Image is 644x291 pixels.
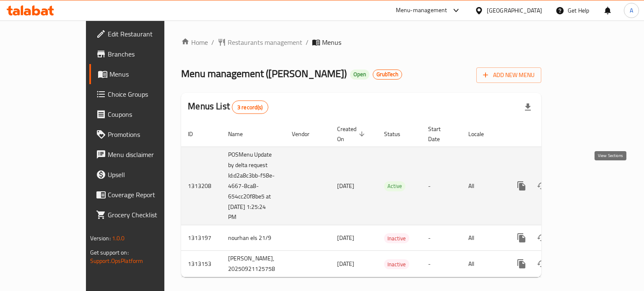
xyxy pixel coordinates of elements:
td: [PERSON_NAME], 20250921125758 [221,251,285,277]
td: - [421,147,462,225]
span: Menu management ( [PERSON_NAME] ) [181,64,347,83]
div: Inactive [384,233,409,243]
span: [DATE] [337,180,354,191]
a: Restaurants management [218,37,302,47]
button: Change Status [532,254,552,274]
span: Menu disclaimer [108,149,187,160]
button: more [512,228,532,248]
span: Open [350,71,369,78]
div: Total records count [232,100,268,114]
span: Status [384,129,411,139]
nav: breadcrumb [181,37,541,47]
td: All [462,251,505,277]
span: 3 record(s) [232,103,268,111]
button: more [512,254,532,274]
span: Add New Menu [483,70,535,80]
span: [DATE] [337,232,354,243]
div: Open [350,70,369,80]
span: Inactive [384,234,409,243]
div: [GEOGRAPHIC_DATA] [487,6,542,15]
table: enhanced table [181,121,599,278]
td: 1313208 [181,147,221,225]
span: Created On [337,124,367,144]
span: Grocery Checklist [108,210,187,220]
a: Menu disclaimer [89,144,194,165]
a: Home [181,37,208,47]
td: All [462,225,505,251]
span: Name [228,129,254,139]
td: - [421,225,462,251]
span: Restaurants management [228,37,302,47]
button: more [512,176,532,196]
td: - [421,251,462,277]
span: 1.0.0 [112,233,125,244]
div: Export file [518,97,538,117]
li: / [211,37,214,47]
span: A [630,6,633,15]
span: Inactive [384,260,409,269]
li: / [306,37,309,47]
button: Change Status [532,228,552,248]
span: Version: [90,233,111,244]
td: POSMenu Update by delta request Id:d2a8c3bb-f58e-4667-8ca8-654cc20f8be5 at [DATE] 1:25:24 PM [221,147,285,225]
button: Change Status [532,176,552,196]
span: Vendor [292,129,320,139]
a: Menus [89,64,194,84]
a: Edit Restaurant [89,24,194,44]
a: Support.OpsPlatform [90,255,143,266]
span: Upsell [108,170,187,180]
span: Start Date [428,124,452,144]
span: Choice Groups [108,89,187,99]
a: Grocery Checklist [89,205,194,225]
button: Add New Menu [476,67,541,83]
span: Menus [109,69,187,79]
span: Promotions [108,129,187,139]
a: Upsell [89,165,194,185]
span: Edit Restaurant [108,29,187,39]
a: Branches [89,44,194,64]
div: Menu-management [396,5,447,15]
a: Coverage Report [89,185,194,205]
span: [DATE] [337,258,354,269]
a: Promotions [89,124,194,144]
td: nourhan els 21/9 [221,225,285,251]
span: Coverage Report [108,190,187,200]
span: Active [384,181,405,191]
span: Locale [468,129,495,139]
span: Coupons [108,109,187,119]
span: Get support on: [90,247,129,258]
a: Choice Groups [89,84,194,104]
th: Actions [505,121,599,147]
span: ID [188,129,204,139]
a: Coupons [89,104,194,124]
span: Branches [108,49,187,59]
td: 1313153 [181,251,221,277]
span: GrubTech [373,71,402,78]
span: Menus [322,37,341,47]
td: All [462,147,505,225]
td: 1313197 [181,225,221,251]
h2: Menus List [188,100,268,114]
